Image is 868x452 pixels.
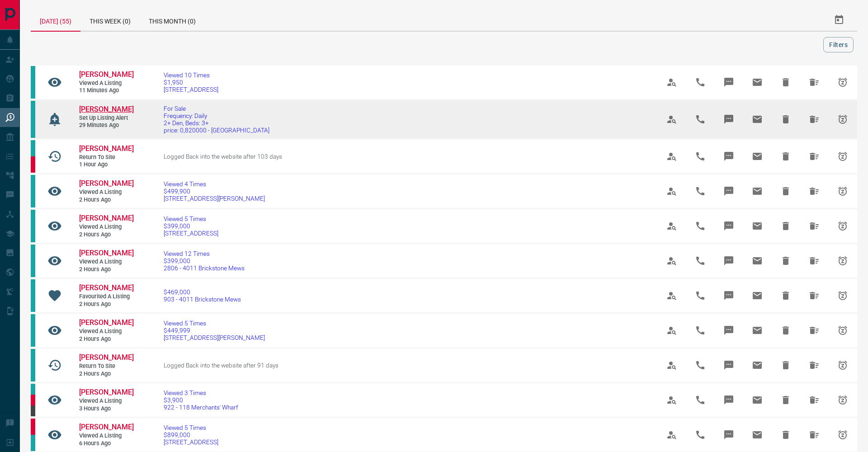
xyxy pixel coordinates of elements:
[79,388,133,397] a: [PERSON_NAME]
[718,215,740,237] span: Message
[718,71,740,93] span: Message
[31,9,80,32] div: [DATE] (55)
[803,424,825,446] span: Hide All from Rowena Wu
[689,285,711,306] span: Call
[803,250,825,272] span: Hide All from Tyrell Clarke
[164,296,241,303] span: 903 - 4011 Brickstone Mews
[31,314,35,347] div: condos.ca
[79,423,133,432] a: [PERSON_NAME]
[164,362,278,369] span: Logged Back into the website after 91 days
[79,397,133,405] span: Viewed a Listing
[803,285,825,306] span: Hide All from Tyrell Clarke
[832,389,854,411] span: Snooze
[164,250,245,257] span: Viewed 12 Times
[718,424,740,446] span: Message
[661,71,683,93] span: View Profile
[79,223,133,231] span: Viewed a Listing
[164,112,269,119] span: Frequency: Daily
[775,215,797,237] span: Hide
[79,122,133,129] span: 29 minutes ago
[79,266,133,273] span: 2 hours ago
[164,105,269,134] a: For SaleFrequency: Daily2+ Den, Beds: 3+price: 0,820000 - [GEOGRAPHIC_DATA]
[31,435,35,451] div: condos.ca
[164,334,265,341] span: [STREET_ADDRESS][PERSON_NAME]
[775,354,797,376] span: Hide
[164,327,265,334] span: $449,999
[803,108,825,130] span: Hide All from Nodir Musaev
[79,301,133,308] span: 2 hours ago
[79,87,133,94] span: 11 minutes ago
[164,180,265,188] span: Viewed 4 Times
[718,389,740,411] span: Message
[661,215,683,237] span: View Profile
[79,188,133,196] span: Viewed a Listing
[164,264,245,272] span: 2806 - 4011 Brickstone Mews
[79,440,133,447] span: 6 hours ago
[79,154,133,161] span: Return to Site
[746,71,768,93] span: Email
[164,431,218,438] span: $899,000
[79,335,133,343] span: 2 hours ago
[689,424,711,446] span: Call
[79,196,133,204] span: 2 hours ago
[775,389,797,411] span: Hide
[79,214,133,223] a: [PERSON_NAME]
[746,320,768,341] span: Email
[31,245,35,277] div: condos.ca
[79,70,133,80] a: [PERSON_NAME]
[79,283,133,293] a: [PERSON_NAME]
[164,320,265,327] span: Viewed 5 Times
[689,215,711,237] span: Call
[164,153,282,160] span: Logged Back into the website after 103 days
[689,389,711,411] span: Call
[79,318,133,328] a: [PERSON_NAME]
[31,395,35,405] div: property.ca
[689,320,711,341] span: Call
[746,354,768,376] span: Email
[164,396,238,404] span: $3,900
[828,9,850,31] button: Select Date Range
[79,405,133,413] span: 3 hours ago
[79,179,134,188] span: [PERSON_NAME]
[746,424,768,446] span: Email
[79,161,133,169] span: 1 hour ago
[803,146,825,167] span: Hide All from Chalisa Burce
[79,353,133,363] a: [PERSON_NAME]
[803,320,825,341] span: Hide All from Tyrell Clarke
[832,320,854,341] span: Snooze
[79,105,133,114] a: [PERSON_NAME]
[164,288,241,303] a: $469,000903 - 4011 Brickstone Mews
[718,108,740,130] span: Message
[79,318,134,327] span: [PERSON_NAME]
[164,119,269,127] span: 2+ Den, Beds: 3+
[164,79,218,86] span: $1,950
[718,180,740,202] span: Message
[79,70,134,79] span: [PERSON_NAME]
[661,285,683,306] span: View Profile
[79,353,134,362] span: [PERSON_NAME]
[31,279,35,312] div: condos.ca
[79,114,133,122] span: Set up Listing Alert
[31,210,35,242] div: condos.ca
[164,215,218,237] a: Viewed 5 Times$399,000[STREET_ADDRESS]
[31,384,35,395] div: condos.ca
[746,108,768,130] span: Email
[79,231,133,239] span: 2 hours ago
[832,424,854,446] span: Snooze
[79,293,133,301] span: Favourited a Listing
[164,424,218,431] span: Viewed 5 Times
[775,285,797,306] span: Hide
[661,180,683,202] span: View Profile
[718,320,740,341] span: Message
[164,424,218,446] a: Viewed 5 Times$899,000[STREET_ADDRESS]
[746,215,768,237] span: Email
[79,283,134,292] span: [PERSON_NAME]
[79,328,133,335] span: Viewed a Listing
[31,419,35,435] div: property.ca
[746,180,768,202] span: Email
[661,108,683,130] span: View Profile
[718,285,740,306] span: Message
[689,354,711,376] span: Call
[79,432,133,440] span: Viewed a Listing
[164,71,218,79] span: Viewed 10 Times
